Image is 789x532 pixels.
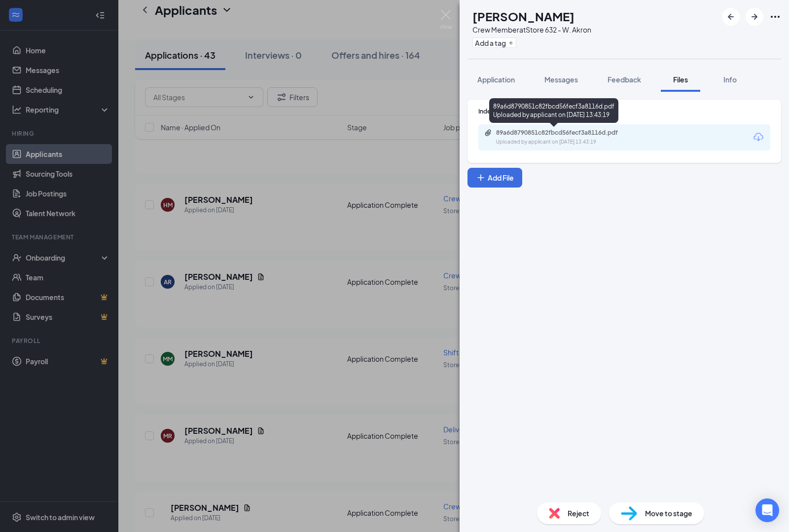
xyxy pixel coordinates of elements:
div: Uploaded by applicant on [DATE] 13:43:19 [496,138,644,146]
div: Crew Member at Store 632 - W. Akron [472,25,591,35]
h1: [PERSON_NAME] [472,8,574,25]
svg: ArrowLeftNew [725,11,737,23]
span: Messages [544,75,578,84]
svg: ArrowRight [749,11,760,23]
svg: Ellipses [769,11,781,23]
span: Feedback [608,75,641,84]
span: Application [477,75,515,84]
svg: Paperclip [484,129,492,137]
a: Paperclip89a6d8790851c82fbcd56fecf3a8116d.pdfUploaded by applicant on [DATE] 13:43:19 [484,129,644,146]
svg: Plus [508,40,514,46]
button: PlusAdd a tag [472,38,516,48]
span: Reject [568,508,589,519]
span: Files [673,75,688,84]
span: Info [723,75,737,84]
div: Open Intercom Messenger [755,498,779,522]
svg: Plus [476,173,486,183]
div: 89a6d8790851c82fbcd56fecf3a8116d.pdf Uploaded by applicant on [DATE] 13:43:19 [489,98,618,123]
svg: Download [753,131,764,143]
button: Add FilePlus [467,168,522,188]
button: ArrowRight [746,8,763,26]
div: 89a6d8790851c82fbcd56fecf3a8116d.pdf [496,129,634,137]
button: ArrowLeftNew [722,8,740,26]
div: Indeed Resume [478,107,770,115]
span: Move to stage [645,508,692,519]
